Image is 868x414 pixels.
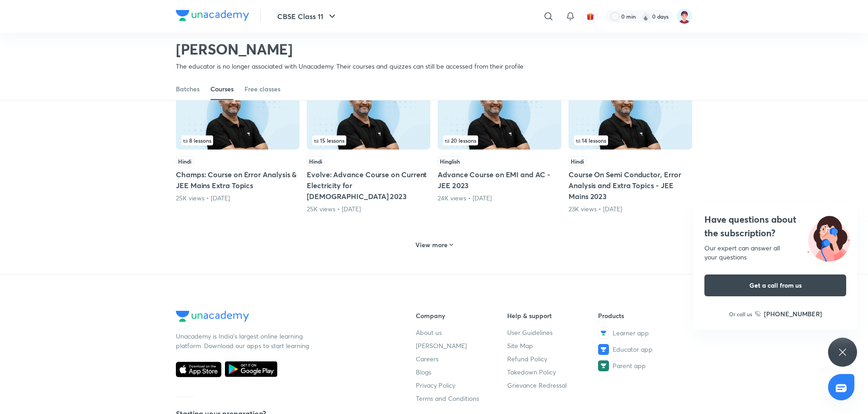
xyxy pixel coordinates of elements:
a: About us [416,328,507,337]
span: Educator app [613,344,653,354]
img: Thumbnail [307,79,430,150]
a: Learner app [598,328,689,339]
h5: Advance Course on EMI and AC - JEE 2023 [438,169,561,191]
h5: Champs: Course on Error Analysis & JEE Mains Extra Topics [176,169,299,191]
a: Courses [210,78,234,100]
a: User Guidelines [507,328,599,337]
div: infosection [312,135,425,145]
h6: [PHONE_NUMBER] [764,309,822,319]
a: Grievance Redressal [507,380,599,390]
a: Refund Policy [507,354,599,364]
a: Site Map [507,341,599,350]
img: Learner app [598,328,609,339]
div: infocontainer [312,135,425,145]
img: avatar [586,12,594,20]
div: infosection [574,135,687,145]
span: Careers [416,354,439,364]
div: infosection [181,135,294,145]
h4: Have questions about the subscription? [704,213,846,240]
div: infocontainer [443,135,556,145]
span: Learner app [613,328,649,338]
h6: Products [598,311,689,320]
a: Educator app [598,344,689,355]
span: Hindi [307,156,324,166]
img: Educator app [598,344,609,355]
button: avatar [583,9,598,24]
img: Suryanshu choudhury [677,9,692,24]
img: Parent app [598,360,609,371]
span: Hindi [569,156,586,166]
div: 25K views • 2 years ago [307,205,430,214]
img: Thumbnail [569,79,692,150]
span: Hinglish [438,156,462,166]
div: Champs: Course on Error Analysis & JEE Mains Extra Topics [176,76,299,214]
a: Parent app [598,360,689,371]
a: Free classes [244,78,280,100]
h6: Help & support [507,311,599,320]
div: Advance Course on EMI and AC - JEE 2023 [438,76,561,214]
a: Batches [176,78,200,100]
div: Free classes [244,85,280,94]
div: left [574,135,687,145]
div: left [312,135,425,145]
a: Company Logo [176,311,387,324]
div: Courses [210,85,234,94]
p: Unacademy is India’s largest online learning platform. Download our apps to start learning [176,331,312,350]
button: Get a call from us [704,274,846,296]
span: Hindi [176,156,194,166]
h6: Company [416,311,507,320]
div: left [443,135,556,145]
span: 14 lessons [576,138,606,143]
div: infosection [443,135,556,145]
div: 23K views • 2 years ago [569,205,692,214]
div: Course On Semi Conductor, Error Analysis and Extra Topics - JEE Mains 2023 [569,76,692,214]
span: 15 lessons [314,138,344,143]
a: Takedown Policy [507,367,599,377]
span: 8 lessons [183,138,211,143]
a: Careers [416,354,507,364]
a: [PERSON_NAME] [416,341,507,350]
div: infocontainer [181,135,294,145]
span: 20 lessons [445,138,476,143]
div: left [181,135,294,145]
img: Thumbnail [176,79,299,150]
p: Or call us [729,310,752,318]
div: Batches [176,85,200,94]
p: The educator is no longer associated with Unacademy. Their courses and quizzes can still be acces... [176,62,524,71]
div: 25K views • 1 year ago [176,194,299,203]
a: Company Logo [176,10,249,23]
img: Company Logo [176,10,249,21]
img: Thumbnail [438,79,561,150]
div: Evolve: Advance Course on Current Electricity for JEE 2023 [307,76,430,214]
h6: View more [415,240,448,249]
img: ttu_illustration_new.svg [800,213,857,262]
div: infocontainer [574,135,687,145]
div: 24K views • 2 years ago [438,194,561,203]
span: Parent app [613,361,646,370]
img: streak [641,12,650,21]
button: CBSE Class 11 [272,7,343,25]
a: [PHONE_NUMBER] [755,309,822,319]
a: Blogs [416,367,507,377]
h2: [PERSON_NAME] [176,40,524,58]
a: Terms and Conditions [416,394,507,403]
div: Our expert can answer all your questions [704,244,846,262]
img: Company Logo [176,311,249,322]
h5: Evolve: Advance Course on Current Electricity for [DEMOGRAPHIC_DATA] 2023 [307,169,430,202]
h5: Course On Semi Conductor, Error Analysis and Extra Topics - JEE Mains 2023 [569,169,692,202]
a: Privacy Policy [416,380,507,390]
